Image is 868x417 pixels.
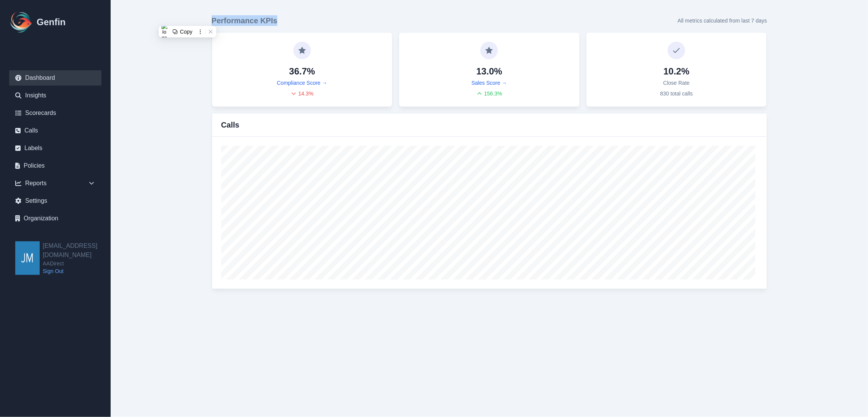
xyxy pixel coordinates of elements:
a: Sales Score → [472,79,507,87]
a: Settings [9,193,101,208]
a: Compliance Score → [277,79,327,87]
div: Reports [9,176,101,191]
div: 14.3 % [291,90,314,97]
h4: 13.0% [476,65,502,78]
p: All metrics calculated from last 7 days [678,17,767,24]
div: 156.3 % [477,90,502,97]
a: Policies [9,158,101,173]
a: Dashboard [9,70,101,86]
h4: 10.2% [663,65,689,78]
h1: Genfin [37,16,66,28]
a: Organization [9,211,101,226]
a: Scorecards [9,105,101,121]
h4: 36.7% [289,65,315,78]
img: jmendoza@aadirect.com [15,241,40,275]
h3: Calls [221,120,240,130]
img: Logo [9,10,34,34]
a: Sign Out [43,267,111,275]
a: Labels [9,141,101,156]
a: Insights [9,88,101,103]
a: Calls [9,123,101,138]
h3: Performance KPIs [212,15,277,26]
p: Close Rate [663,79,690,87]
p: 830 total calls [660,90,693,97]
span: AADirect [43,260,111,267]
h2: [EMAIL_ADDRESS][DOMAIN_NAME] [43,241,111,260]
